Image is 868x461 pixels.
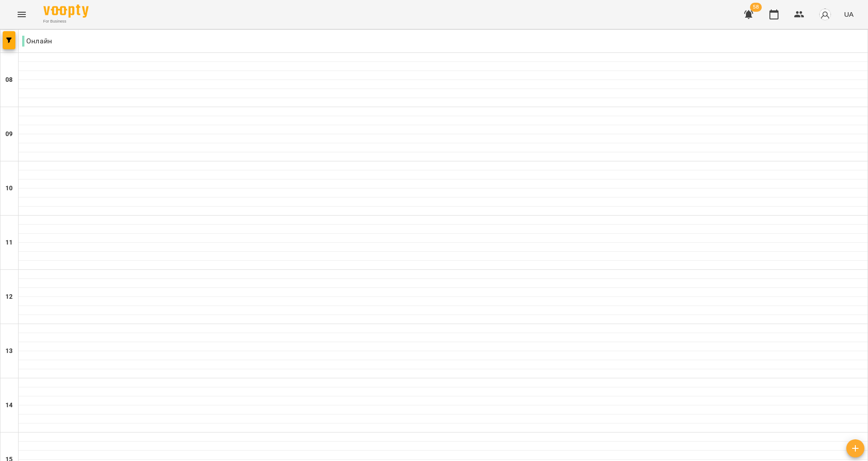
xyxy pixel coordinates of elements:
p: Онлайн [22,36,52,47]
button: UA [840,6,857,23]
h6: 14 [5,400,13,410]
h6: 13 [5,346,13,356]
h6: 10 [5,183,13,193]
span: 58 [750,3,762,12]
span: UA [844,9,854,19]
button: Menu [11,4,33,25]
h6: 09 [5,129,13,139]
h6: 08 [5,75,13,85]
img: avatar_s.png [819,8,831,21]
button: Створити урок [846,439,864,457]
img: Voopty Logo [43,5,89,18]
h6: 12 [5,292,13,302]
span: For Business [43,19,89,24]
h6: 11 [5,238,13,248]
